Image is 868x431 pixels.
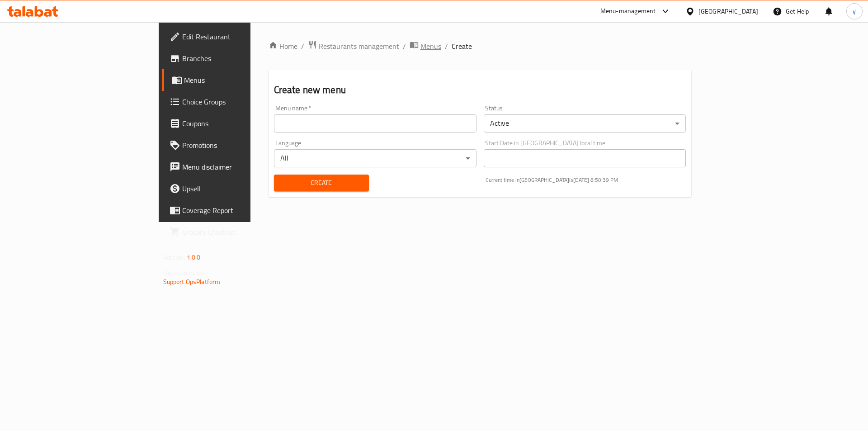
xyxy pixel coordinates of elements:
[182,161,297,172] span: Menu disclaimer
[162,178,304,199] a: Upsell
[182,140,297,151] span: Promotions
[269,40,692,52] nav: breadcrumb
[162,26,304,47] a: Edit Restaurant
[162,91,304,113] a: Choice Groups
[274,83,686,97] h2: Create new menu
[308,40,399,52] a: Restaurants management
[162,69,304,91] a: Menus
[281,177,362,189] span: Create
[182,183,297,194] span: Upsell
[182,31,297,42] span: Edit Restaurant
[484,114,686,133] div: Active
[182,53,297,64] span: Branches
[162,156,304,178] a: Menu disclaimer
[698,6,758,16] div: [GEOGRAPHIC_DATA]
[187,251,201,263] span: 1.0.0
[420,41,441,52] span: Menus
[274,114,476,133] input: Please enter Menu name
[410,40,441,52] a: Menus
[162,113,304,134] a: Coupons
[162,221,304,243] a: Grocery Checklist
[600,6,656,17] div: Menu-management
[163,267,205,279] span: Get support on:
[182,96,297,107] span: Choice Groups
[162,47,304,69] a: Branches
[445,41,448,52] li: /
[182,118,297,129] span: Coupons
[452,41,472,52] span: Create
[182,205,297,216] span: Coverage Report
[319,41,399,52] span: Restaurants management
[182,227,297,237] span: Grocery Checklist
[274,149,476,167] div: All
[853,6,856,16] span: y
[486,176,686,184] p: Current time in [GEOGRAPHIC_DATA] is [DATE] 8:50:39 PM
[162,199,304,221] a: Coverage Report
[163,251,185,263] span: Version:
[163,276,221,288] a: Support.OpsPlatform
[403,41,406,52] li: /
[162,134,304,156] a: Promotions
[184,75,297,85] span: Menus
[274,175,369,191] button: Create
